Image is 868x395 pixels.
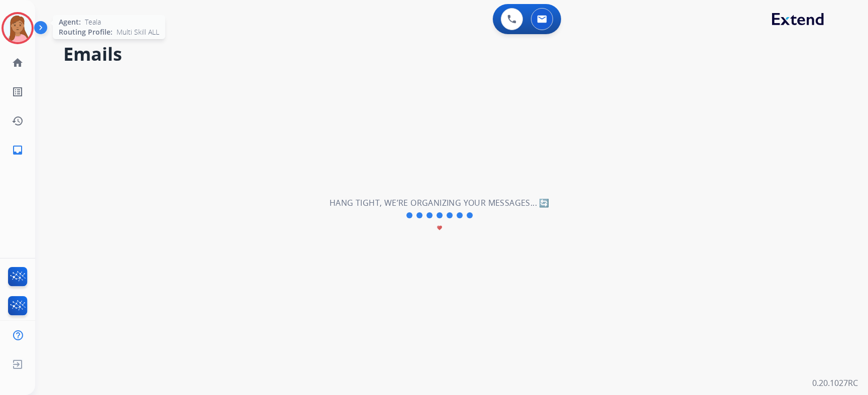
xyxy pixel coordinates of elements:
img: avatar [4,14,32,42]
mat-icon: inbox [12,144,24,156]
h2: Emails [63,44,844,64]
mat-icon: home [12,57,24,69]
mat-icon: list_alt [12,86,24,98]
span: Multi Skill ALL [117,27,159,37]
span: Teala [85,17,101,27]
h2: Hang tight, we’re organizing your messages... 🔄 [330,197,550,209]
span: Routing Profile: [59,27,113,37]
span: Agent: [59,17,81,27]
p: 0.20.1027RC [812,377,858,389]
mat-icon: favorite [437,225,443,231]
mat-icon: history [12,115,24,127]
